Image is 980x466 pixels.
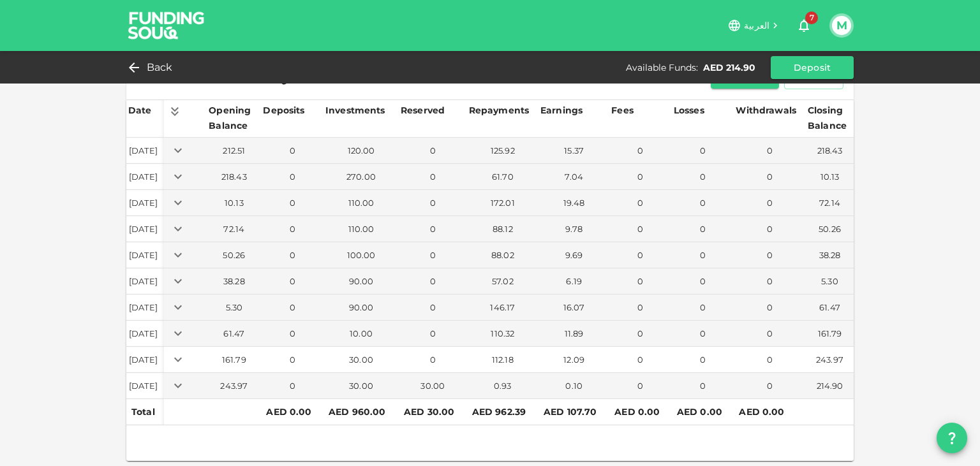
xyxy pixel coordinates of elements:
[612,328,669,340] div: 0
[612,354,669,366] div: 0
[326,223,396,235] div: 110.00
[541,275,607,288] div: 6.19
[401,275,464,288] div: 0
[541,354,607,366] div: 12.09
[401,145,464,157] div: 0
[937,423,967,453] button: question
[736,302,803,314] div: 0
[612,171,669,183] div: 0
[147,59,173,76] span: Back
[266,404,318,419] div: AED 0.00
[264,171,321,183] div: 0
[541,302,607,314] div: 16.07
[611,103,637,118] div: Fees
[169,379,187,390] span: Expand
[674,145,732,157] div: 0
[614,404,667,419] div: AED 0.00
[209,145,258,157] div: 212.51
[209,103,259,133] div: Opening Balance
[401,103,445,118] div: Reserved
[674,103,706,118] div: Losses
[470,328,536,340] div: 110.32
[166,103,184,120] button: Expand all
[401,380,464,392] div: 30.00
[808,302,851,314] div: 61.47
[209,223,258,235] div: 72.14
[126,164,164,190] td: [DATE]
[612,302,669,314] div: 0
[470,197,536,209] div: 172.01
[808,171,851,183] div: 10.13
[169,196,187,207] span: Expand
[401,249,464,261] div: 0
[169,301,187,311] span: Expand
[612,145,669,157] div: 0
[808,275,851,288] div: 5.30
[470,275,536,288] div: 57.02
[326,380,396,392] div: 30.00
[541,197,607,209] div: 19.48
[326,197,396,209] div: 110.00
[470,223,536,235] div: 88.12
[612,223,669,235] div: 0
[326,302,396,314] div: 90.00
[541,249,607,261] div: 9.69
[126,295,164,321] td: [DATE]
[805,11,818,24] span: 7
[736,103,796,118] div: Withdrawals
[326,171,396,183] div: 270.00
[808,380,851,392] div: 214.90
[209,197,258,209] div: 10.13
[264,380,321,392] div: 0
[264,197,321,209] div: 0
[401,302,464,314] div: 0
[126,347,164,373] td: [DATE]
[169,194,187,212] button: Expand
[264,145,321,157] div: 0
[808,145,851,157] div: 218.43
[131,404,159,419] div: Total
[126,216,164,242] td: [DATE]
[209,328,258,340] div: 61.47
[326,145,396,157] div: 120.00
[401,354,464,366] div: 0
[401,171,464,183] div: 0
[209,249,258,261] div: 50.26
[209,275,258,288] div: 38.28
[209,302,258,314] div: 5.30
[736,197,803,209] div: 0
[169,275,187,285] span: Expand
[169,246,187,264] button: Expand
[264,328,321,340] div: 0
[326,354,396,366] div: 30.00
[209,171,258,183] div: 218.43
[404,404,462,419] div: AED 30.00
[169,220,187,238] button: Expand
[808,223,851,235] div: 50.26
[808,354,851,366] div: 243.97
[541,145,607,157] div: 15.37
[470,302,536,314] div: 146.17
[264,275,321,288] div: 0
[674,275,732,288] div: 0
[263,103,304,118] div: Deposits
[126,321,164,347] td: [DATE]
[126,138,164,164] td: [DATE]
[736,328,803,340] div: 0
[674,249,732,261] div: 0
[541,223,607,235] div: 9.78
[541,171,607,183] div: 7.04
[470,380,536,392] div: 0.93
[674,302,732,314] div: 0
[169,142,187,159] button: Expand
[736,145,803,157] div: 0
[612,275,669,288] div: 0
[541,328,607,340] div: 11.89
[126,242,164,268] td: [DATE]
[739,404,801,419] div: AED 0.00
[626,61,698,74] div: Available Funds :
[736,380,803,392] div: 0
[674,171,732,183] div: 0
[544,404,604,419] div: AED 107.70
[736,249,803,261] div: 0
